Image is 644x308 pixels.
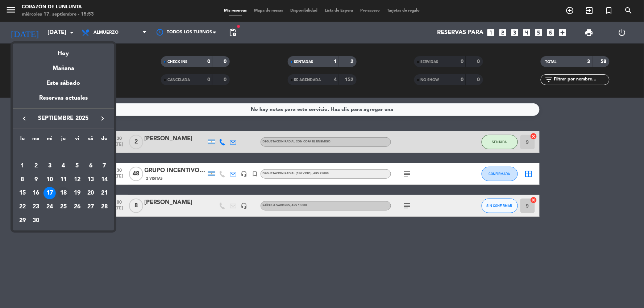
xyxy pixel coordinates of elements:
th: jueves [57,134,70,146]
div: 12 [71,174,83,186]
div: Mañana [13,58,114,73]
div: 16 [30,187,42,199]
i: keyboard_arrow_left [20,114,29,123]
div: 24 [43,201,56,213]
td: 10 de septiembre de 2025 [43,173,57,187]
div: 18 [57,187,70,199]
div: 8 [16,174,29,186]
td: 13 de septiembre de 2025 [84,173,98,187]
td: 5 de septiembre de 2025 [70,159,84,173]
td: 7 de septiembre de 2025 [97,159,111,173]
td: 11 de septiembre de 2025 [57,173,70,187]
td: 16 de septiembre de 2025 [29,186,43,200]
td: 27 de septiembre de 2025 [84,200,98,214]
th: lunes [16,134,29,146]
th: viernes [70,134,84,146]
td: 21 de septiembre de 2025 [97,186,111,200]
button: keyboard_arrow_left [18,114,31,123]
td: 6 de septiembre de 2025 [84,159,98,173]
td: 14 de septiembre de 2025 [97,173,111,187]
th: martes [29,134,43,146]
div: Reservas actuales [13,93,114,108]
td: 19 de septiembre de 2025 [70,186,84,200]
th: domingo [97,134,111,146]
td: 8 de septiembre de 2025 [16,173,29,187]
div: 20 [84,187,97,199]
div: 2 [30,160,42,172]
td: 20 de septiembre de 2025 [84,186,98,200]
td: 23 de septiembre de 2025 [29,200,43,214]
td: 18 de septiembre de 2025 [57,186,70,200]
td: 12 de septiembre de 2025 [70,173,84,187]
td: 22 de septiembre de 2025 [16,200,29,214]
div: 29 [16,215,29,227]
div: Este sábado [13,73,114,93]
div: 25 [57,201,70,213]
div: 26 [71,201,83,213]
div: 19 [71,187,83,199]
th: miércoles [43,134,57,146]
div: 1 [16,160,29,172]
div: 30 [30,215,42,227]
div: 7 [98,160,111,172]
div: 5 [71,160,83,172]
td: SEP. [16,145,111,159]
div: 10 [43,174,56,186]
td: 9 de septiembre de 2025 [29,173,43,187]
div: 4 [57,160,70,172]
div: 23 [30,201,42,213]
div: 27 [84,201,97,213]
td: 3 de septiembre de 2025 [43,159,57,173]
td: 25 de septiembre de 2025 [57,200,70,214]
div: 3 [43,160,56,172]
td: 2 de septiembre de 2025 [29,159,43,173]
th: sábado [84,134,98,146]
div: 14 [98,174,111,186]
div: 15 [16,187,29,199]
td: 29 de septiembre de 2025 [16,214,29,228]
div: 6 [84,160,97,172]
span: septiembre 2025 [31,114,96,123]
td: 30 de septiembre de 2025 [29,214,43,228]
td: 26 de septiembre de 2025 [70,200,84,214]
div: 21 [98,187,111,199]
td: 17 de septiembre de 2025 [43,186,57,200]
button: keyboard_arrow_right [96,114,109,123]
td: 28 de septiembre de 2025 [97,200,111,214]
div: Hoy [13,43,114,58]
div: 17 [43,187,56,199]
i: keyboard_arrow_right [98,114,107,123]
div: 11 [57,174,70,186]
td: 4 de septiembre de 2025 [57,159,70,173]
td: 15 de septiembre de 2025 [16,186,29,200]
div: 9 [30,174,42,186]
td: 24 de septiembre de 2025 [43,200,57,214]
div: 28 [98,201,111,213]
div: 13 [84,174,97,186]
div: 22 [16,201,29,213]
td: 1 de septiembre de 2025 [16,159,29,173]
